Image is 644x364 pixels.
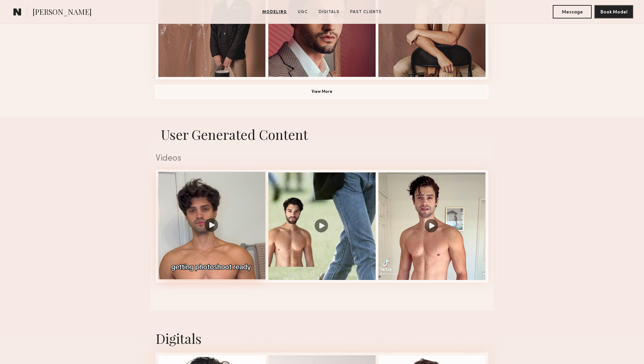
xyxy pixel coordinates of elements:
a: Past Clients [347,9,384,15]
h1: User Generated Content [150,125,494,143]
a: UGC [295,9,311,15]
button: Message [553,5,592,18]
button: View More [156,85,488,98]
button: Book Model [594,5,633,18]
div: Videos [156,154,488,163]
a: Modeling [260,9,290,15]
a: Digitals [316,9,342,15]
a: Book Model [594,9,633,14]
div: Digitals [156,329,488,347]
span: [PERSON_NAME] [33,7,92,18]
